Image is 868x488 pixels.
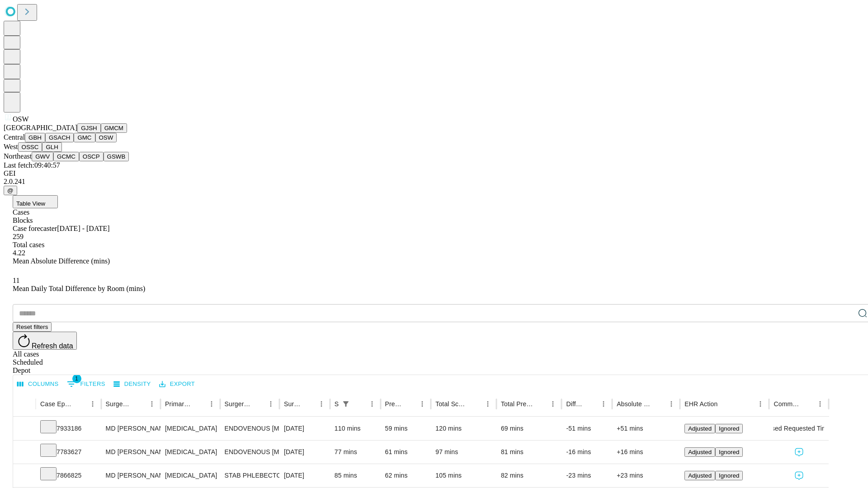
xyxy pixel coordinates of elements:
[774,417,824,440] div: Used Requested Time
[340,398,352,410] button: Show filters
[715,447,743,457] button: Ignored
[719,472,739,479] span: Ignored
[7,187,14,194] span: @
[13,249,25,257] span: 4.22
[16,324,48,330] span: Reset filters
[4,178,864,186] div: 2.0.241
[65,377,108,391] button: Show filters
[225,441,275,464] div: ENDOVENOUS [MEDICAL_DATA] THERAPY FIRST VEIN
[617,417,675,440] div: +51 mins
[385,417,427,440] div: 59 mins
[4,161,60,169] span: Last fetch: 09:40:57
[16,200,45,207] span: Table View
[72,374,81,383] span: 1
[32,152,53,161] button: GWV
[53,152,79,161] button: GCMC
[77,123,101,133] button: GJSH
[566,417,608,440] div: -51 mins
[106,417,156,440] div: MD [PERSON_NAME] [PERSON_NAME] Md
[585,398,597,410] button: Sort
[146,398,158,410] button: Menu
[13,285,145,292] span: Mean Daily Total Difference by Room (mins)
[501,417,557,440] div: 69 mins
[688,449,712,455] span: Adjusted
[617,464,675,487] div: +23 mins
[106,441,156,464] div: MD [PERSON_NAME] [PERSON_NAME] Md
[57,225,109,232] span: [DATE] - [DATE]
[801,398,814,410] button: Sort
[469,398,481,410] button: Sort
[335,464,376,487] div: 85 mins
[13,277,19,284] span: 11
[74,133,95,142] button: GMC
[534,398,547,410] button: Sort
[340,398,352,410] div: 1 active filter
[225,464,275,487] div: STAB PHLEBECTOMY [MEDICAL_DATA] MORE THAN 20, ONE EXTREMITY
[193,398,205,410] button: Sort
[13,332,77,350] button: Refresh data
[252,398,264,410] button: Sort
[566,400,584,408] div: Difference
[18,445,31,460] button: Expand
[435,400,468,408] div: Total Scheduled Duration
[4,124,77,131] span: [GEOGRAPHIC_DATA]
[353,398,366,410] button: Sort
[688,472,712,479] span: Adjusted
[302,398,315,410] button: Sort
[617,441,675,464] div: +16 mins
[4,143,18,150] span: West
[718,398,731,410] button: Sort
[264,398,277,410] button: Menu
[385,441,427,464] div: 61 mins
[18,468,31,484] button: Expand
[688,425,712,432] span: Adjusted
[501,441,557,464] div: 81 mins
[665,398,678,410] button: Menu
[165,417,215,440] div: [MEDICAL_DATA]
[225,400,251,408] div: Surgery Name
[684,447,715,457] button: Adjusted
[18,421,31,437] button: Expand
[767,417,830,440] span: Used Requested Time
[435,464,492,487] div: 105 mins
[403,398,416,410] button: Sort
[13,195,58,208] button: Table View
[165,400,191,408] div: Primary Service
[284,441,325,464] div: [DATE]
[435,417,492,440] div: 120 mins
[566,441,608,464] div: -16 mins
[40,400,73,408] div: Case Epic Id
[86,398,99,410] button: Menu
[335,441,376,464] div: 77 mins
[501,400,533,408] div: Total Predicted Duration
[715,424,743,433] button: Ignored
[366,398,378,410] button: Menu
[481,398,494,410] button: Menu
[157,377,197,391] button: Export
[45,133,74,142] button: GSACH
[754,398,767,410] button: Menu
[4,133,25,141] span: Central
[40,417,97,440] div: 7933186
[205,398,218,410] button: Menu
[13,241,44,249] span: Total cases
[74,398,86,410] button: Sort
[104,152,129,161] button: GSWB
[42,142,61,152] button: GLH
[597,398,610,410] button: Menu
[284,464,325,487] div: [DATE]
[13,225,57,232] span: Case forecaster
[40,441,97,464] div: 7783627
[774,400,800,408] div: Comments
[684,424,715,433] button: Adjusted
[4,152,32,160] span: Northeast
[335,417,376,440] div: 110 mins
[284,417,325,440] div: [DATE]
[25,133,45,142] button: GBH
[416,398,429,410] button: Menu
[617,400,651,408] div: Absolute Difference
[814,398,826,410] button: Menu
[315,398,328,410] button: Menu
[385,400,403,408] div: Predicted In Room Duration
[18,142,42,152] button: OSSC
